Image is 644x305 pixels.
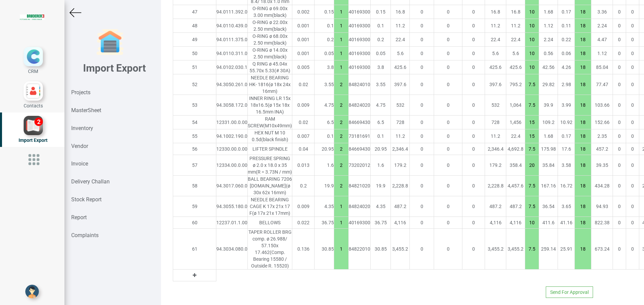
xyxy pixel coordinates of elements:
td: 0 [434,116,462,129]
td: 10.92 [558,116,575,129]
td: 0 [462,74,485,95]
td: 4.35 [371,196,391,217]
td: 4.75 [315,95,334,116]
td: 0 [613,19,626,33]
td: 0 [462,143,485,155]
td: 0 [410,5,434,19]
td: 2.24 [539,33,558,47]
td: 167.16 [539,176,558,196]
td: 397.6 [391,74,410,95]
td: 0 [410,176,434,196]
td: 0 [462,196,485,217]
td: 0 [462,176,485,196]
td: 6.5 [371,116,391,129]
td: 0 [613,60,626,74]
div: O-RING ø 68.00x 2.50 mm [248,33,292,46]
td: 2,228.8 [485,176,506,196]
td: 94.93 [591,196,613,217]
div: HEX NUT M 10 0.5d [248,129,292,143]
td: 1.12 [539,19,558,33]
td: 109.2 [539,116,558,129]
td: 397.6 [485,74,506,95]
span: (ø 18x 24x 16mm) [262,82,291,94]
td: 11.2 [506,19,525,33]
strong: Inventory [71,125,93,131]
td: 0 [626,95,639,116]
td: 11.2 [391,129,410,143]
td: 2.35 [591,129,613,143]
span: (# 30A) [274,68,290,73]
div: 2 [34,118,43,126]
td: 0 [613,33,626,47]
span: (black) [272,54,287,59]
span: (ø 17x 21x 17mm) [252,210,290,216]
td: 179.2 [391,155,410,176]
td: 1.6 [371,155,391,176]
td: 0 [410,129,434,143]
td: 59 [173,196,216,217]
td: 0 [434,5,462,19]
td: 3.36 [591,5,613,19]
td: 40169300 [349,19,371,33]
td: 85.04 [591,60,613,74]
td: 673.24 [591,229,613,270]
td: 0 [462,155,485,176]
td: 0.1 [315,129,334,143]
td: 0 [462,19,485,33]
td: 0 [434,60,462,74]
td: 0 [462,229,485,270]
td: 30.85 [371,229,391,270]
td: 0 [434,143,462,155]
td: 0 [626,143,639,155]
img: garage-closed.png [97,29,124,56]
td: 11.2 [391,19,410,33]
b: Import Export [83,62,146,74]
td: 16.72 [558,176,575,196]
td: 0 [626,196,639,217]
td: 425.6 [391,60,410,74]
div: NEEDLE BEARING CAGE K 17x 21x 17 F [248,196,292,217]
td: 0.2 [292,176,315,196]
td: 487.2 [485,196,506,217]
td: 0 [613,196,626,217]
td: 4.26 [558,60,575,74]
span: (black) [272,26,287,32]
td: 11.2 [485,129,506,143]
td: 3.58 [558,155,575,176]
div: O-RING ø 22.00x 2.50 mm [248,19,292,32]
td: 2,346.4 [391,143,410,155]
td: 84824020 [349,196,371,217]
td: 0.1 [371,19,391,33]
strong: Projects [71,89,90,96]
td: 5.6 [506,47,525,60]
td: 42.56 [539,60,558,74]
td: 0 [626,33,639,47]
td: 52 [173,74,216,95]
td: 0 [434,47,462,60]
td: 0 [434,155,462,176]
div: 94.3034.080.0 [216,246,247,252]
td: 0.02 [292,74,315,95]
div: 12334.00.0.00 [216,162,247,169]
td: 0 [626,116,639,129]
td: 0 [410,196,434,217]
td: 2,228.8 [391,176,410,196]
td: 16.8 [391,5,410,19]
td: 0 [410,74,434,95]
td: 4.35 [315,196,334,217]
td: 51 [173,60,216,74]
td: 1.68 [539,129,558,143]
td: 0.04 [292,143,315,155]
td: 3.55 [371,74,391,95]
td: 0.1 [371,129,391,143]
td: 0 [462,60,485,74]
td: 57 [173,155,216,176]
div: O-RING ø 14.00x 2.50 mm [248,47,292,60]
td: 0.56 [539,47,558,60]
td: 0.001 [292,47,315,60]
td: 36.75 [371,217,391,229]
td: 50 [173,47,216,60]
td: 0.002 [292,5,315,19]
div: O-RING ø 69.00x 3.00 mm [248,5,292,19]
td: 0 [626,155,639,176]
